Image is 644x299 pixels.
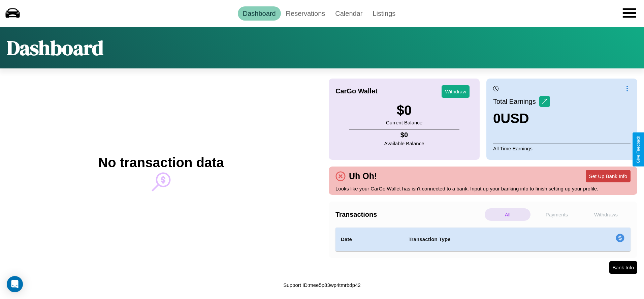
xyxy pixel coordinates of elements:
[335,228,631,251] table: simple table
[442,85,470,98] button: Withdraw
[493,95,539,108] p: Total Earnings
[386,103,422,118] h3: $ 0
[98,155,224,170] h2: No transaction data
[636,136,641,163] div: Give Feedback
[409,235,561,243] h4: Transaction Type
[609,261,637,274] button: Bank Info
[493,144,631,153] p: All Time Earnings
[367,6,400,21] a: Listings
[330,6,367,21] a: Calendar
[7,34,103,62] h1: Dashboard
[335,211,483,218] h4: Transactions
[335,184,631,193] p: Looks like your CarGo Wallet has isn't connected to a bank. Input up your banking info to finish ...
[7,276,23,292] div: Open Intercom Messenger
[346,171,380,181] h4: Uh Oh!
[384,139,424,148] p: Available Balance
[283,280,360,290] p: Support ID: mee5p83wp4tmrbdp42
[583,208,629,221] p: Withdraws
[386,118,422,127] p: Current Balance
[335,87,378,95] h4: CarGo Wallet
[485,208,530,221] p: All
[384,131,424,139] h4: $ 0
[341,235,398,243] h4: Date
[238,6,281,21] a: Dashboard
[281,6,330,21] a: Reservations
[534,208,580,221] p: Payments
[586,170,631,182] button: Set Up Bank Info
[493,111,550,126] h3: 0 USD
